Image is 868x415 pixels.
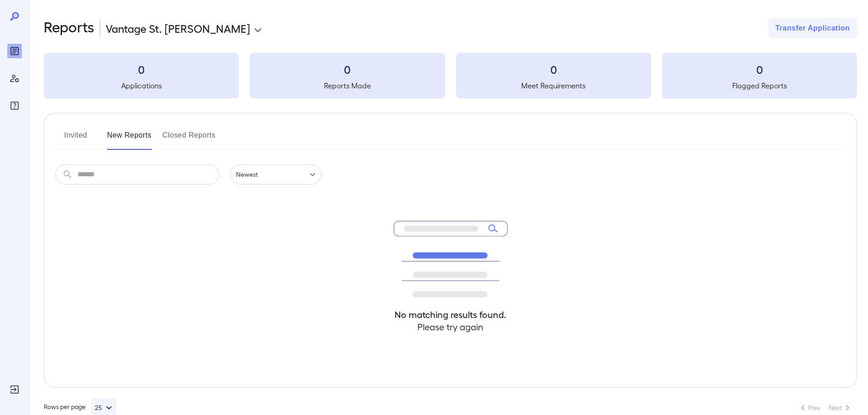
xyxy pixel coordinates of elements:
h2: Reports [44,18,94,38]
h4: Please try again [394,321,508,333]
button: Closed Reports [163,128,216,150]
h3: 0 [662,62,857,77]
summary: 0Applications0Reports Made0Meet Requirements0Flagged Reports [44,53,857,98]
button: New Reports [107,128,152,150]
div: Reports [7,44,22,58]
h5: Applications [44,80,239,91]
div: Newest [230,164,321,184]
h5: Meet Requirements [456,80,651,91]
h3: 0 [456,62,651,77]
h3: 0 [250,62,445,77]
h4: No matching results found. [394,308,508,321]
button: Invited [55,128,96,150]
h5: Flagged Reports [662,80,857,91]
nav: pagination navigation [793,400,857,415]
div: Manage Users [7,71,22,86]
h3: 0 [44,62,239,77]
div: FAQ [7,98,22,113]
div: Log Out [7,382,22,397]
p: Vantage St. [PERSON_NAME] [106,21,250,36]
button: Transfer Application [768,18,857,38]
h5: Reports Made [250,80,445,91]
